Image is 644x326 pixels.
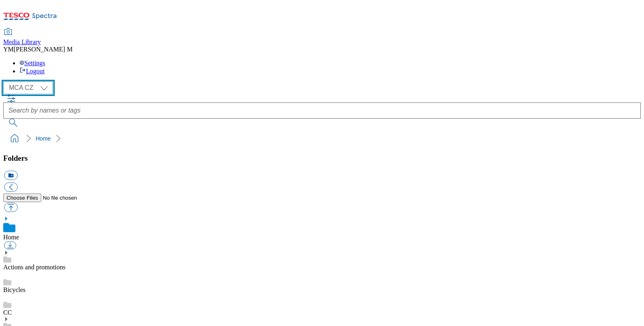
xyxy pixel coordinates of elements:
[3,309,12,316] a: CC
[19,60,45,66] a: Settings
[3,102,641,119] input: Search by names or tags
[36,135,51,142] a: Home
[8,132,21,145] a: home
[3,286,26,293] a: Bicycles
[3,234,19,241] a: Home
[19,68,45,75] a: Logout
[3,131,641,146] nav: breadcrumb
[3,154,641,163] h3: Folders
[3,264,66,271] a: Actions and promotions
[3,38,41,45] span: Media Library
[3,46,14,53] span: YM
[14,46,73,53] span: [PERSON_NAME] M
[3,29,41,46] a: Media Library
